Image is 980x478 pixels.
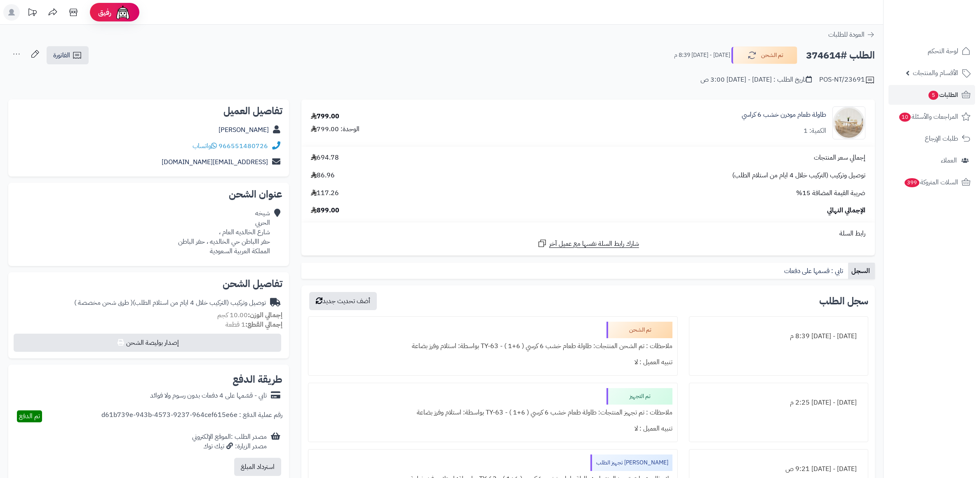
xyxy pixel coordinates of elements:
div: الكمية: 1 [804,126,826,136]
span: ( طرق شحن مخصصة ) [74,298,133,308]
span: 399 [904,178,920,188]
h3: سجل الطلب [819,296,868,306]
button: تم الشحن [731,47,797,64]
a: الفاتورة [47,46,89,64]
a: الطلبات5 [888,85,975,105]
a: المراجعات والأسئلة10 [888,107,975,127]
span: 5 [928,90,939,100]
span: إجمالي سعر المنتجات [814,153,865,162]
div: توصيل وتركيب (التركيب خلال 4 ايام من استلام الطلب) [74,298,266,308]
span: الطلبات [928,89,958,101]
h2: تفاصيل الشحن [15,279,282,289]
span: السلات المتروكة [904,177,958,188]
span: 117.26 [311,188,339,198]
img: 1752668200-1-90x90.jpg [833,106,865,139]
div: الوحدة: 799.00 [311,125,360,134]
span: الأقسام والمنتجات [913,67,958,79]
span: العملاء [941,155,957,166]
div: [DATE] - [DATE] 8:39 م [694,328,863,344]
span: 10 [899,112,912,122]
button: أضف تحديث جديد [309,292,377,310]
small: 10.00 كجم [217,310,282,320]
span: لوحة التحكم [928,45,958,57]
div: ملاحظات : تم الشحن المنتجات: طاولة طعام خشب 6 كرسي ( 6+1 ) - TY-63 بواسطة: استلام وفرز بضاعة [313,338,672,354]
div: 799.00 [311,112,339,121]
img: ai-face.png [115,4,131,21]
div: [DATE] - [DATE] 9:21 ص [694,461,863,477]
a: [EMAIL_ADDRESS][DOMAIN_NAME] [162,157,268,167]
span: 899.00 [311,206,339,215]
div: تم التجهيز [606,388,672,405]
span: توصيل وتركيب (التركيب خلال 4 ايام من استلام الطلب) [732,171,865,180]
div: تم الشحن [606,322,672,338]
span: رفيق [98,7,111,17]
span: 694.78 [311,153,339,162]
a: لوحة التحكم [888,41,975,61]
strong: إجمالي القطع: [245,320,282,330]
div: تنبيه العميل : لا [313,354,672,370]
a: العملاء [888,151,975,170]
div: ملاحظات : تم تجهيز المنتجات: طاولة طعام خشب 6 كرسي ( 6+1 ) - TY-63 بواسطة: استلام وفرز بضاعة [313,405,672,421]
div: رابط السلة [305,229,872,238]
a: تابي : قسمها على دفعات [781,263,848,279]
a: السلات المتروكة399 [888,172,975,192]
span: العودة للطلبات [828,30,865,40]
div: [DATE] - [DATE] 2:25 م [694,395,863,411]
div: تاريخ الطلب : [DATE] - [DATE] 3:00 ص [700,75,812,85]
div: شيخه الحربي شارع الخالديه العام ، حفر االباطن حي الخالديه ، حفر الباطن المملكة العربية السعودية [178,209,270,256]
span: ضريبة القيمة المضافة 15% [796,188,865,198]
div: تابي - قسّمها على 4 دفعات بدون رسوم ولا فوائد [150,391,267,400]
div: تنبيه العميل : لا [313,421,672,437]
h2: تفاصيل العميل [15,106,282,116]
div: مصدر الزيارة: تيك توك [192,442,267,451]
a: العودة للطلبات [828,30,875,40]
span: المراجعات والأسئلة [898,111,958,122]
a: السجل [848,263,875,279]
span: الفاتورة [53,50,70,60]
a: 966551480726 [219,141,268,151]
a: واتساب [193,141,217,151]
h2: طريقة الدفع [233,374,282,384]
a: شارك رابط السلة نفسها مع عميل آخر [537,238,639,249]
h2: الطلب #374614 [806,47,875,64]
strong: إجمالي الوزن: [248,310,282,320]
a: [PERSON_NAME] [219,125,269,135]
span: طلبات الإرجاع [925,133,958,144]
div: [PERSON_NAME] تجهيز الطلب [590,454,672,471]
span: الإجمالي النهائي [827,206,865,215]
div: مصدر الطلب :الموقع الإلكتروني [192,432,267,451]
small: 1 قطعة [226,320,282,330]
h2: عنوان الشحن [15,189,282,199]
button: إصدار بوليصة الشحن [14,334,281,352]
a: طاولة طعام مودرن خشب 6 كراسي [742,110,826,120]
a: تحديثات المنصة [22,4,42,23]
small: [DATE] - [DATE] 8:39 م [674,51,730,59]
img: logo-2.png [924,6,972,24]
span: تم الدفع [19,411,40,421]
span: 86.96 [311,171,335,180]
button: استرداد المبلغ [234,458,281,476]
div: رقم عملية الدفع : d61b739e-943b-4573-9237-964cef615e6e [101,410,282,422]
a: طلبات الإرجاع [888,129,975,148]
span: شارك رابط السلة نفسها مع عميل آخر [549,239,639,249]
div: POS-NT/23691 [819,75,875,85]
